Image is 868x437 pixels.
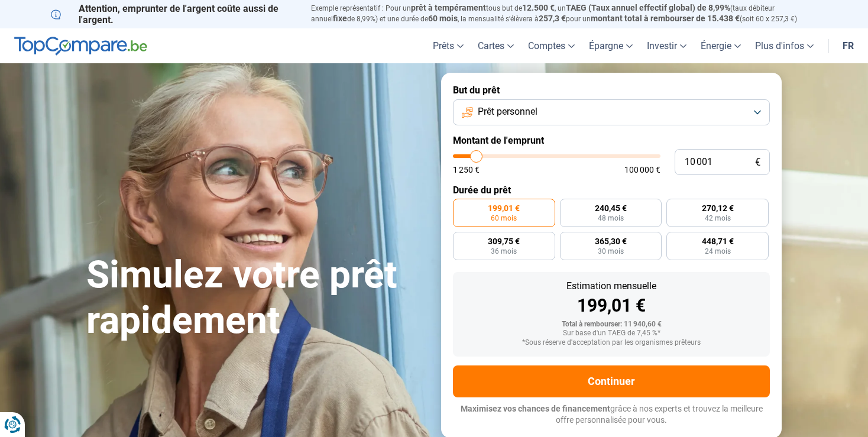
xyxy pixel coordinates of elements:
span: 42 mois [705,215,731,222]
a: Comptes [521,28,582,63]
span: 48 mois [598,215,624,222]
span: 270,12 € [702,204,734,212]
img: TopCompare [14,37,147,56]
span: 365,30 € [595,237,627,245]
span: 257,3 € [539,14,566,23]
label: But du prêt [453,85,770,96]
span: 1 250 € [453,166,480,174]
span: 240,45 € [595,204,627,212]
span: montant total à rembourser de 15.438 € [591,14,740,23]
p: Exemple représentatif : Pour un tous but de , un (taux débiteur annuel de 8,99%) et une durée de ... [311,3,817,24]
p: grâce à nos experts et trouvez la meilleure offre personnalisée pour vous. [453,403,770,426]
span: 12.500 € [522,3,555,12]
h1: Simulez votre prêt rapidement [86,253,427,344]
span: 60 mois [428,14,458,23]
div: Sur base d'un TAEG de 7,45 %* [462,329,760,338]
span: 448,71 € [702,237,734,245]
span: TAEG (Taux annuel effectif global) de 8,99% [566,3,730,12]
a: Investir [640,28,694,63]
a: Prêts [426,28,471,63]
span: 100 000 € [624,166,660,174]
span: Maximisez vos chances de financement [461,404,610,413]
a: fr [835,28,861,63]
a: Cartes [471,28,521,63]
label: Montant de l'emprunt [453,135,770,146]
a: Épargne [582,28,640,63]
span: 309,75 € [488,237,520,245]
a: Plus d'infos [748,28,821,63]
div: *Sous réserve d'acceptation par les organismes prêteurs [462,339,760,347]
div: Estimation mensuelle [462,281,760,291]
span: 60 mois [491,215,517,222]
a: Énergie [694,28,748,63]
span: Prêt personnel [478,105,537,118]
button: Prêt personnel [453,99,770,125]
span: fixe [333,14,347,23]
span: prêt à tempérament [411,3,486,12]
div: 199,01 € [462,297,760,315]
label: Durée du prêt [453,184,770,196]
span: 24 mois [705,248,731,255]
span: € [755,157,760,167]
span: 30 mois [598,248,624,255]
span: 199,01 € [488,204,520,212]
button: Continuer [453,365,770,397]
div: Total à rembourser: 11 940,60 € [462,321,760,329]
p: Attention, emprunter de l'argent coûte aussi de l'argent. [51,3,297,25]
span: 36 mois [491,248,517,255]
